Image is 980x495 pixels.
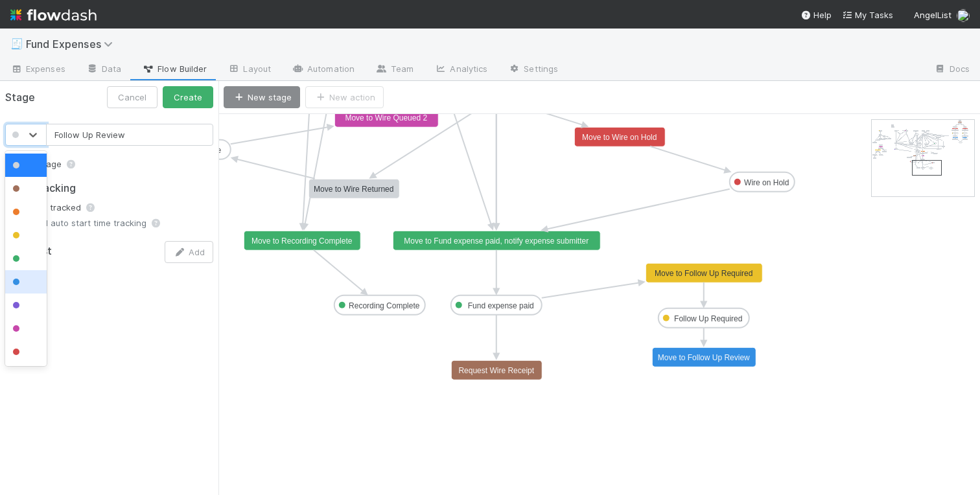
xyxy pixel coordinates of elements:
[5,89,35,106] span: Stage
[281,60,365,80] a: Automation
[21,215,162,231] label: Should auto start time tracking
[957,9,970,22] img: avatar_abca0ba5-4208-44dd-8897-90682736f166.png
[10,38,23,49] span: 🧾
[10,4,97,26] img: logo-inverted-e16ddd16eac7371096b0.svg
[21,156,77,172] label: End stage
[498,60,568,80] a: Settings
[76,60,132,80] a: Data
[142,62,207,75] span: Flow Builder
[924,60,980,80] a: Docs
[26,38,119,51] span: Fund Expenses
[842,8,893,21] a: My Tasks
[914,10,951,20] span: AngelList
[224,86,300,108] button: New stage
[163,86,213,108] button: Create
[132,60,217,80] a: Flow Builder
[21,200,97,215] label: Is time tracked
[800,8,832,21] div: Help
[365,60,424,80] a: Team
[107,86,157,108] button: Cancel
[217,60,281,80] a: Layout
[424,60,498,80] a: Analytics
[305,86,384,108] button: New action
[5,245,100,257] h2: Checklist
[5,182,213,194] h2: Time Tracking
[842,10,893,20] span: My Tasks
[10,62,65,75] span: Expenses
[165,241,213,263] button: Add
